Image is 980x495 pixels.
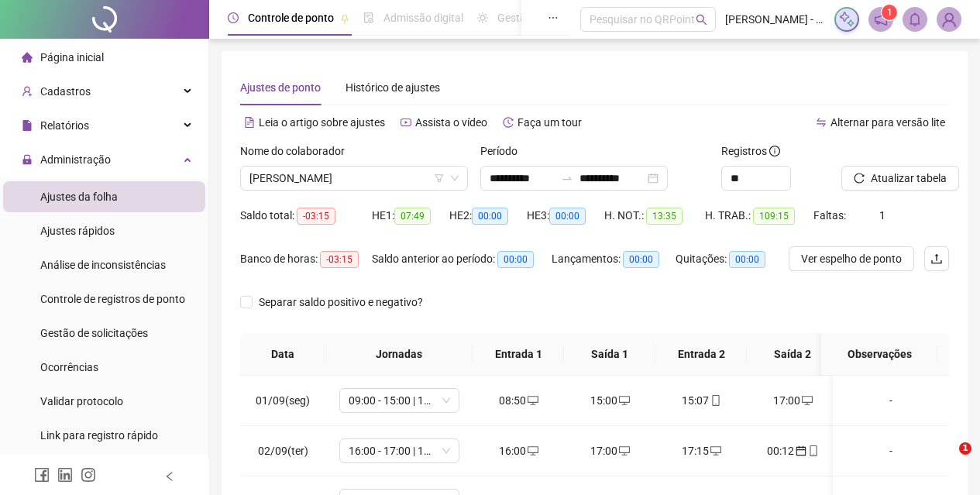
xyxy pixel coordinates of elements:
[845,442,937,459] div: -
[259,116,385,129] span: Leia o artigo sobre ajustes
[871,170,947,187] span: Atualizar tabela
[801,250,902,267] span: Ver espelho de ponto
[297,208,335,225] span: -03:15
[22,120,33,131] span: file
[485,392,552,409] div: 08:50
[40,85,91,98] span: Cadastros
[81,467,96,483] span: instagram
[401,117,411,128] span: youtube
[834,345,925,363] span: Observações
[473,333,564,376] th: Entrada 1
[854,173,865,184] span: reload
[503,117,514,128] span: history
[830,116,945,129] span: Alternar para versão lite
[841,166,959,191] button: Atualizar tabela
[22,86,33,97] span: user-add
[518,116,582,129] span: Faça um tour
[477,12,488,23] span: sun
[676,250,784,268] div: Quitações:
[552,250,676,268] div: Lançamentos:
[57,467,73,483] span: linkedin
[325,333,473,376] th: Jornadas
[759,392,826,409] div: 17:00
[937,8,961,31] img: 88819
[548,12,559,23] span: ellipsis
[349,389,450,412] span: 09:00 - 15:00 | 17:30 - 22:30
[527,207,604,225] div: HE 3:
[415,116,487,129] span: Assista o vídeo
[40,429,158,442] span: Link para registro rápido
[668,392,734,409] div: 15:07
[253,294,429,311] span: Separar saldo positivo e negativo?
[249,167,459,190] span: EMMANUEL GUIMARAES BEZERRA
[40,119,89,132] span: Relatórios
[604,207,705,225] div: H. NOT.:
[753,208,795,225] span: 109:15
[806,445,819,456] span: mobile
[794,445,806,456] span: calendar
[244,117,255,128] span: file-text
[813,209,848,222] span: Faltas:
[450,174,459,183] span: down
[561,172,573,184] span: swap-right
[617,445,630,456] span: desktop
[40,191,118,203] span: Ajustes da folha
[240,250,372,268] div: Banco de horas:
[821,333,937,376] th: Observações
[930,253,943,265] span: upload
[240,143,355,160] label: Nome do colaborador
[497,251,534,268] span: 00:00
[729,251,765,268] span: 00:00
[363,12,374,23] span: file-done
[256,394,310,407] span: 01/09(seg)
[485,442,552,459] div: 16:00
[705,207,813,225] div: H. TRAB.:
[623,251,659,268] span: 00:00
[816,117,827,128] span: swap
[549,208,586,225] span: 00:00
[709,445,721,456] span: desktop
[561,172,573,184] span: to
[838,11,855,28] img: sparkle-icon.fc2bf0ac1784a2077858766a79e2daf3.svg
[882,5,897,20] sup: 1
[40,395,123,407] span: Validar protocolo
[320,251,359,268] span: -03:15
[576,442,643,459] div: 17:00
[480,143,528,160] label: Período
[725,11,825,28] span: [PERSON_NAME] - Vinho & [PERSON_NAME]
[668,442,734,459] div: 17:15
[346,81,440,94] span: Histórico de ajustes
[340,14,349,23] span: pushpin
[40,225,115,237] span: Ajustes rápidos
[258,445,308,457] span: 02/09(ter)
[526,445,538,456] span: desktop
[34,467,50,483] span: facebook
[40,259,166,271] span: Análise de inconsistências
[40,327,148,339] span: Gestão de solicitações
[759,442,826,459] div: 00:12
[646,208,683,225] span: 13:35
[40,51,104,64] span: Página inicial
[497,12,576,24] span: Gestão de férias
[394,208,431,225] span: 07:49
[617,395,630,406] span: desktop
[800,395,813,406] span: desktop
[874,12,888,26] span: notification
[248,12,334,24] span: Controle de ponto
[655,333,747,376] th: Entrada 2
[887,7,892,18] span: 1
[349,439,450,462] span: 16:00 - 17:00 | 17:30 - 23:30
[908,12,922,26] span: bell
[240,207,372,225] div: Saldo total:
[959,442,971,455] span: 1
[709,395,721,406] span: mobile
[383,12,463,24] span: Admissão digital
[240,81,321,94] span: Ajustes de ponto
[22,154,33,165] span: lock
[526,395,538,406] span: desktop
[696,14,707,26] span: search
[472,208,508,225] span: 00:00
[164,471,175,482] span: left
[927,442,965,480] iframe: Intercom live chat
[449,207,527,225] div: HE 2:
